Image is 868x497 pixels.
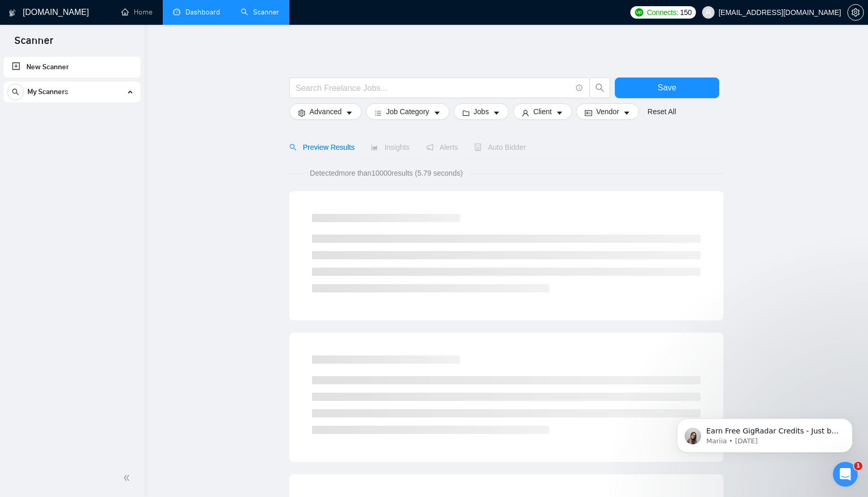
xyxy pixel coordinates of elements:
[27,82,68,102] span: My Scanners
[462,109,470,117] span: folder
[833,462,858,487] iframe: Intercom live chat
[474,143,525,151] span: Auto Bidder
[375,109,382,117] span: bars
[433,109,441,117] span: caret-down
[647,7,678,18] span: Connects:
[8,88,23,96] span: search
[426,143,458,151] span: Alerts
[371,143,409,151] span: Insights
[513,103,572,120] button: userClientcaret-down
[173,8,220,17] a: dashboardDashboard
[576,103,639,120] button: idcardVendorcaret-down
[289,103,362,120] button: settingAdvancedcaret-down
[658,81,676,94] span: Save
[454,103,509,120] button: folderJobscaret-down
[556,109,563,117] span: caret-down
[241,8,279,17] a: searchScanner
[576,85,583,91] span: info-circle
[533,106,552,117] span: Client
[590,83,610,92] span: search
[6,33,61,55] span: Scanner
[289,144,297,151] span: search
[371,144,378,151] span: area-chart
[647,106,676,117] a: Reset All
[615,77,719,98] button: Save
[493,109,500,117] span: caret-down
[596,106,619,117] span: Vendor
[474,144,482,151] span: robot
[4,82,141,106] li: My Scanners
[661,397,868,469] iframe: Intercom notifications message
[590,77,610,98] button: search
[474,106,489,117] span: Jobs
[847,8,864,17] a: setting
[121,8,152,17] a: homeHome
[623,109,630,117] span: caret-down
[9,5,16,21] img: logo
[848,8,863,17] span: setting
[847,4,864,21] button: setting
[426,144,433,151] span: notification
[45,40,178,49] p: Message from Mariia, sent 2w ago
[309,106,342,117] span: Advanced
[303,167,470,179] span: Detected more than 10000 results (5.79 seconds)
[296,82,571,95] input: Search Freelance Jobs...
[7,84,24,100] button: search
[298,109,305,117] span: setting
[585,109,592,117] span: idcard
[386,106,429,117] span: Job Category
[635,8,643,17] img: upwork-logo.png
[289,143,354,151] span: Preview Results
[854,462,862,470] span: 1
[705,9,712,16] span: user
[346,109,353,117] span: caret-down
[123,473,133,483] span: double-left
[12,57,132,77] a: New Scanner
[522,109,529,117] span: user
[4,57,141,77] li: New Scanner
[45,30,178,285] span: Earn Free GigRadar Credits - Just by Sharing Your Story! 💬 Want more credits for sending proposal...
[366,103,449,120] button: barsJob Categorycaret-down
[680,7,691,18] span: 150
